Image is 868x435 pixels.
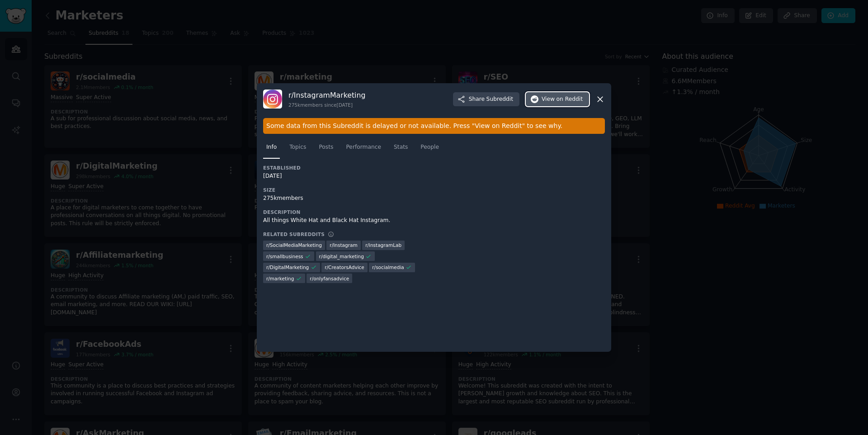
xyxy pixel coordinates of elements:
h3: Description [263,209,434,215]
span: Subreddit [486,95,513,104]
button: Viewon Reddit [526,92,589,107]
h3: Size [263,187,434,193]
span: People [420,143,439,151]
a: Info [263,140,280,159]
a: Posts [316,140,336,159]
span: r/ socialmedia [372,264,404,270]
span: r/ Instagram [330,242,357,248]
div: [DATE] [263,172,434,180]
span: r/ smallbusiness [266,253,303,260]
span: r/ SocialMediaMarketing [266,242,322,248]
div: 275k members [263,194,434,203]
span: r/ onlyfansadvice [310,275,349,282]
h3: r/ InstagramMarketing [288,90,365,100]
div: Some data from this Subreddit is delayed or not available. Press "View on Reddit" to see why. [263,118,605,134]
a: Topics [286,140,309,159]
span: r/ digital_marketing [319,253,364,260]
h3: Established [263,165,434,171]
span: r/ instagramLab [365,242,401,248]
div: All things White Hat and Black Hat Instagram. [263,217,434,225]
a: People [417,140,442,159]
span: Info [266,143,277,151]
span: View [542,95,583,104]
span: r/ DigitalMarketing [266,264,309,270]
a: Stats [391,140,411,159]
span: Posts [319,143,333,151]
div: 275k members since [DATE] [288,102,365,108]
a: Performance [343,140,384,159]
span: r/ CreatorsAdvice [325,264,364,270]
span: on Reddit [557,95,583,104]
span: r/ marketing [266,275,294,282]
span: Stats [394,143,408,151]
span: Share [469,95,513,104]
span: Performance [346,143,381,151]
h3: Related Subreddits [263,231,325,237]
img: InstagramMarketing [263,90,282,109]
span: Topics [289,143,306,151]
button: ShareSubreddit [453,92,519,107]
